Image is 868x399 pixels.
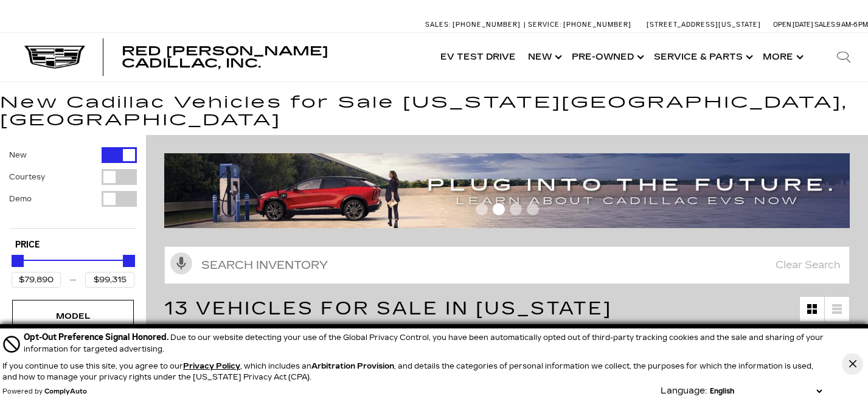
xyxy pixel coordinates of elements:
[24,46,85,69] img: Cadillac Dark Logo with Cadillac White Text
[648,33,757,82] a: Service & Parts
[12,272,61,288] input: Minimum
[836,21,868,29] span: 9 AM-6 PM
[15,240,131,251] h5: Price
[9,171,45,183] label: Courtesy
[527,203,539,215] span: Go to slide 4
[12,255,24,267] div: Minimum Price
[12,251,134,288] div: Price
[12,300,134,333] div: ModelModel
[425,21,524,28] a: Sales: [PHONE_NUMBER]
[123,255,135,267] div: Maximum Price
[773,21,813,29] span: Open [DATE]
[85,272,134,288] input: Maximum
[122,44,328,71] span: Red [PERSON_NAME] Cadillac, Inc.
[183,362,240,370] a: Privacy Policy
[24,331,825,355] div: Due to our website detecting your use of the Global Privacy Control, you have been automatically ...
[493,203,505,215] span: Go to slide 2
[9,149,27,161] label: New
[311,362,394,370] strong: Arbitration Provision
[524,21,634,28] a: Service: [PHONE_NUMBER]
[9,193,32,205] label: Demo
[453,21,521,29] span: [PHONE_NUMBER]
[434,33,522,82] a: EV Test Drive
[476,203,488,215] span: Go to slide 1
[43,310,103,323] div: Model
[164,246,850,284] input: Search Inventory
[842,353,863,375] button: Close Button
[814,21,836,29] span: Sales:
[661,387,707,395] div: Language:
[24,332,170,342] span: Opt-Out Preference Signal Honored .
[707,386,825,397] select: Language Select
[510,203,522,215] span: Go to slide 3
[164,297,670,344] span: 13 Vehicles for Sale in [US_STATE][GEOGRAPHIC_DATA], [GEOGRAPHIC_DATA]
[122,45,422,69] a: Red [PERSON_NAME] Cadillac, Inc.
[647,21,761,29] a: [STREET_ADDRESS][US_STATE]
[757,33,807,82] button: More
[528,21,561,29] span: Service:
[2,362,813,381] p: If you continue to use this site, you agree to our , which includes an , and details the categori...
[2,388,87,395] div: Powered by
[425,21,451,29] span: Sales:
[522,33,566,82] a: New
[566,33,648,82] a: Pre-Owned
[563,21,631,29] span: [PHONE_NUMBER]
[170,252,192,274] svg: Click to toggle on voice search
[9,147,137,228] div: Filter by Vehicle Type
[44,388,87,395] a: ComplyAuto
[164,153,859,227] img: ev-blog-post-banners4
